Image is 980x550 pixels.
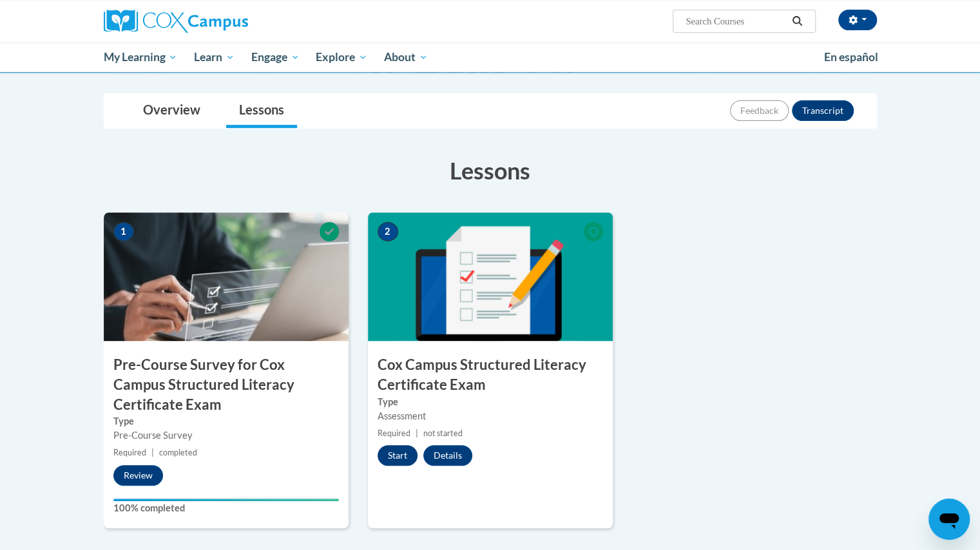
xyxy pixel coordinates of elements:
span: | [416,428,418,438]
a: Overview [130,94,213,128]
div: Main menu [84,42,896,72]
button: Details [423,445,472,466]
label: 100% completed [113,501,339,515]
h3: Pre-Course Survey for Cox Campus Structured Literacy Certificate Exam [104,355,349,414]
a: Cox Campus [104,10,349,33]
span: Learn [194,50,235,65]
a: Learn [186,42,243,72]
label: Type [378,395,603,409]
h3: Cox Campus Structured Literacy Certificate Exam [368,355,613,395]
button: Review [113,465,163,486]
button: Account Settings [838,10,877,30]
button: Search [787,14,807,29]
img: Course Image [368,212,613,341]
span: 1 [113,222,134,241]
img: Course Image [104,212,349,341]
span: Engage [251,50,300,65]
span: My Learning [103,50,177,65]
a: About [376,42,436,72]
img: Cox Campus [104,10,248,33]
h3: Lessons [104,154,877,187]
span: not started [423,428,463,438]
span: About [384,50,428,65]
label: Type [113,414,339,428]
span: completed [159,448,197,457]
div: Pre-Course Survey [113,428,339,443]
span: | [151,448,154,457]
div: Assessment [378,409,603,423]
button: Transcript [792,100,854,121]
button: Start [378,445,418,466]
span: 2 [378,222,398,241]
input: Search Courses [684,14,787,29]
a: Explore [307,42,376,72]
span: En español [824,50,878,64]
a: Engage [243,42,308,72]
span: Required [378,428,410,438]
iframe: Button to launch messaging window [928,499,970,540]
span: Required [113,448,146,457]
a: Lessons [226,94,297,128]
button: Feedback [730,100,789,121]
div: Your progress [113,499,339,501]
a: My Learning [95,42,186,72]
a: En español [816,44,887,71]
span: Explore [316,50,367,65]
